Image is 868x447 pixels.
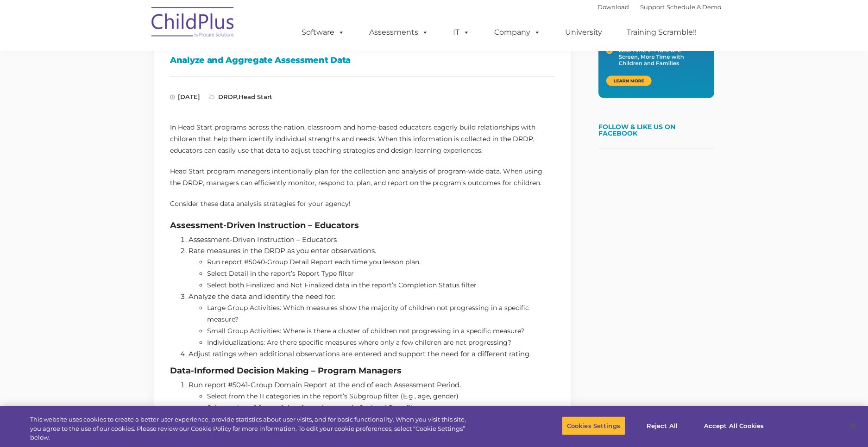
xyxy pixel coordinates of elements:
li: Select from the 11 categories in the report’s Subgroup filter (E.g., age, gender) [207,391,554,402]
li: Large Group Activities: Which measures show the majority of children not progressing in a specifi... [207,302,554,325]
li: Select both Finalized and Not Finalized data in the report’s Completion Status filter [207,279,554,291]
a: Company [485,23,550,42]
h4: Assessment-Driven Instruction – Educators [170,219,554,232]
li: Run report #5040-Group Detail Report each time you lesson plan. [207,256,554,268]
a: Schedule A Demo [667,3,721,11]
p: Head Start program managers intentionally plan for the collection and analysis of program-wide da... [170,166,554,189]
button: Reject All [633,416,691,435]
a: Download [598,3,629,11]
li: Assessment-Driven Instruction – Educators [189,234,554,245]
h1: Analyze and Aggregate Assessment Data [170,53,554,67]
a: IT [444,23,479,42]
h4: Data-Informed Decision Making – Program Managers [170,364,554,377]
li: Select at least 1 form of data from the report’s Optional Data filter [207,402,554,414]
a: Head Start [239,93,272,100]
li: Individualizations: Are there specific measures where only a few children are not progressing? [207,337,554,348]
a: Software [292,23,354,42]
font: | [598,3,721,11]
span: [DATE] [170,93,200,100]
li: Small Group Activities: Where is there a cluster of children not progressing in a specific measure? [207,325,554,337]
a: Training Scramble!! [617,23,706,42]
p: In Head Start programs across the nation, classroom and home-based educators eagerly build relati... [170,122,554,156]
li: Select Detail in the report’s Report Type filter [207,268,554,279]
div: This website uses cookies to create a better user experience, provide statistics about user visit... [30,415,478,442]
span: , [209,93,272,100]
li: Adjust ratings when additional observations are entered and support the need for a different rating. [189,348,554,360]
li: Rate measures in the DRDP as you enter observations. [189,245,554,291]
button: Cookies Settings [562,416,625,435]
a: Follow & Like Us on Facebook [598,123,675,137]
img: ChildPlus by Procare Solutions [147,0,239,47]
button: Close [843,416,863,436]
p: Consider these data analysis strategies for your agency! [170,198,554,210]
a: Support [640,3,665,11]
li: Run report #5041-Group Domain Report at the end of each Assessment Period. [189,379,554,414]
a: Assessments [360,23,438,42]
li: Analyze the data and identify the need for: [189,291,554,348]
button: Accept All Cookies [699,416,769,435]
a: University [556,23,611,42]
iframe: fb:page Facebook Social Plugin [598,158,714,426]
a: DRDP [218,93,237,100]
